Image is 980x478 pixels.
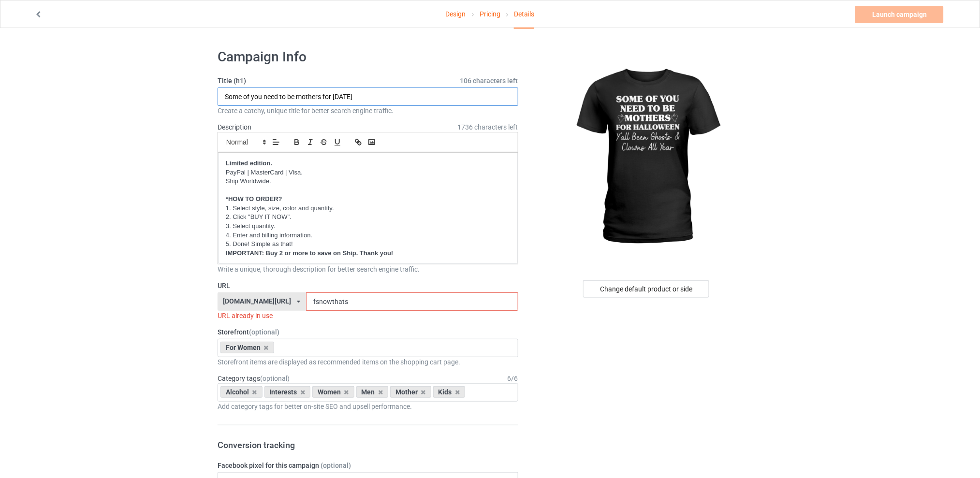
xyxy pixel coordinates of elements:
[223,298,292,304] div: [DOMAIN_NAME][URL]
[218,461,518,470] label: Facebook pixel for this campaign
[226,222,510,231] p: 3. Select quantity.
[218,402,518,411] div: Add category tags for better on-site SEO and upsell performance.
[356,386,389,398] div: Men
[583,280,709,298] div: Change default product or side
[226,231,510,240] p: 4. Enter and billing information.
[218,48,518,66] h1: Campaign Info
[433,386,466,398] div: Kids
[226,177,510,186] p: Ship Worldwide.
[218,281,518,290] label: URL
[218,106,518,116] div: Create a catchy, unique title for better search engine traffic.
[480,0,500,28] a: Pricing
[218,311,518,320] div: URL already in use
[218,76,518,86] label: Title (h1)
[218,357,518,367] div: Storefront items are displayed as recommended items on the shopping cart page.
[508,374,518,383] div: 6 / 6
[458,122,518,132] span: 1736 characters left
[260,375,290,382] span: (optional)
[218,123,251,131] label: Description
[226,195,282,203] strong: *HOW TO ORDER?
[226,168,510,177] p: PayPal | MasterCard | Visa.
[226,159,272,167] strong: Limited edition.
[226,240,510,249] p: 5. Done! Simple as that!
[218,264,518,274] div: Write a unique, thorough description for better search engine traffic.
[460,76,518,86] span: 106 characters left
[226,213,510,222] p: 2. Click "BUY IT NOW".
[226,249,393,257] strong: IMPORTANT: Buy 2 or more to save on Ship. Thank you!
[218,374,290,383] label: Category tags
[514,0,534,29] div: Details
[390,386,431,398] div: Mother
[312,386,354,398] div: Women
[321,462,351,469] span: (optional)
[218,327,518,337] label: Storefront
[220,342,274,353] div: For Women
[220,386,263,398] div: Alcohol
[226,204,510,213] p: 1. Select style, size, color and quantity.
[249,328,279,336] span: (optional)
[446,0,466,28] a: Design
[264,386,311,398] div: Interests
[218,439,518,450] h3: Conversion tracking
